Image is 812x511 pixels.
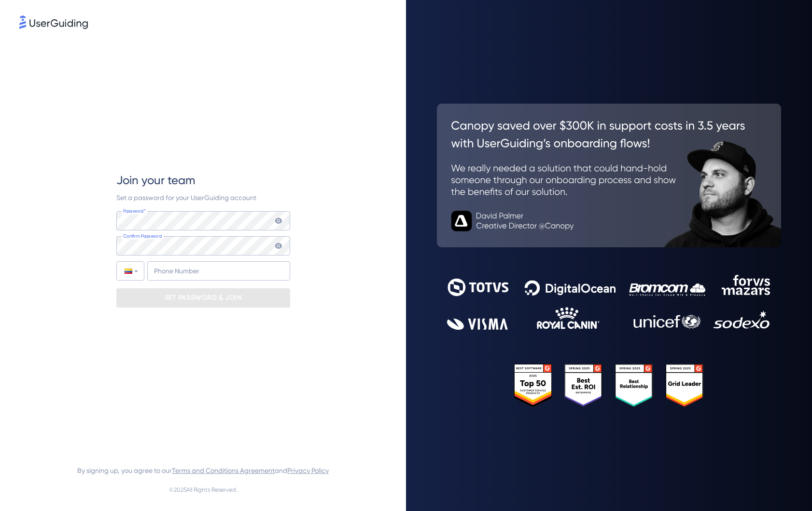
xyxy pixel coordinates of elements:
[116,194,256,202] span: Set a password for your UserGuiding account
[147,261,290,281] input: Phone Number
[165,290,242,306] p: SET PASSWORD & JOIN
[169,484,238,496] span: © 2025 All Rights Reserved.
[447,275,770,330] img: 9302ce2ac39453076f5bc0f2f2ca889b.svg
[77,465,329,476] span: By signing up, you agree to our and
[287,467,329,474] a: Privacy Policy
[116,173,195,188] span: Join your team
[117,262,144,280] div: Colombia: + 57
[514,364,703,407] img: 25303e33045975176eb484905ab012ff.svg
[19,15,88,29] img: 8faab4ba6bc7696a72372aa768b0286c.svg
[172,467,275,474] a: Terms and Conditions Agreement
[437,104,781,247] img: 26c0aa7c25a843aed4baddd2b5e0fa68.svg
